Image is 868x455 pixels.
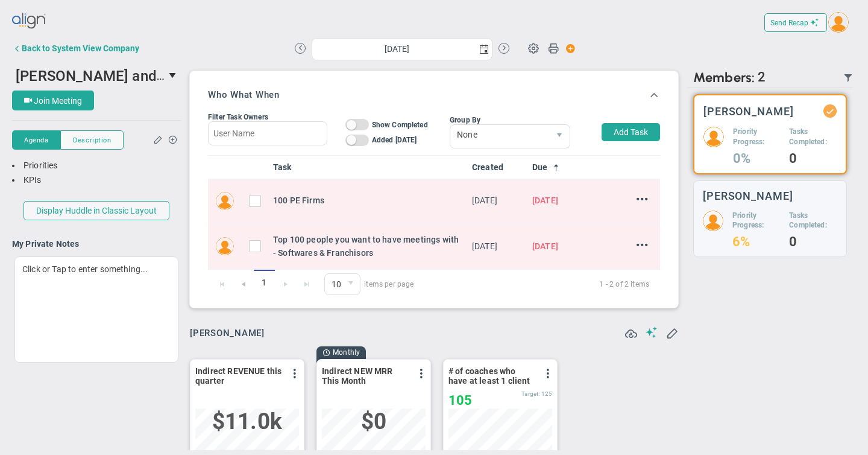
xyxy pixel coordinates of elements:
div: 100 PE Firms [273,194,462,207]
button: Join Meeting [12,91,94,110]
span: 1 - 2 of 2 items [429,277,649,291]
button: Back to System View Company [12,36,139,60]
button: Agenda [12,130,60,150]
span: Target: [521,390,539,397]
span: select [166,65,181,86]
span: Members: [693,69,755,86]
span: None [450,125,549,145]
button: Display Huddle in Classic Layout [24,201,169,220]
div: Thu May 01 2025 14:37:46 GMT-0500 (Central Daylight Time) [472,194,523,207]
h4: My Private Notes [12,238,181,249]
span: Huddle Settings [522,36,545,59]
div: Group By [450,116,570,124]
span: select [342,274,360,294]
button: Send Recap [764,13,827,32]
img: 53178.Person.photo [703,211,723,231]
span: 105 [448,393,472,408]
h5: Tasks Completed: [789,127,837,147]
span: Edit My KPIs [666,326,678,339]
h4: 0% [733,153,780,164]
span: $10,951.17 [212,409,282,434]
span: Send Recap [770,19,808,27]
h5: Tasks Completed: [789,211,837,231]
img: 50249.Person.photo [828,12,849,33]
span: Indirect NEW MRR This Month [322,366,409,386]
span: Join Meeting [34,96,82,106]
span: items per page [324,273,414,295]
button: Add Task [602,123,660,141]
img: Eugene Terk [216,192,234,210]
div: Back to System View Company [22,43,139,53]
a: Task [273,162,462,172]
span: 2 [758,69,766,86]
h5: Priority Progress: [732,211,780,231]
span: Print Huddle [548,42,559,59]
div: Click or Tap to enter something... [14,256,178,363]
span: select [549,125,570,148]
span: [PERSON_NAME] [190,328,265,339]
span: # of coaches who have at least 1 client [448,366,536,386]
h5: Priority Progress: [733,127,780,147]
a: Due [532,162,583,172]
span: [DATE] [532,196,558,205]
h4: 0 [789,237,837,247]
span: Action Button [560,40,576,57]
div: Priorities [12,160,181,171]
input: User Name [208,121,327,145]
span: Filter Updated Members [843,73,853,83]
span: 125 [541,390,552,397]
h3: [PERSON_NAME] [703,190,793,202]
h3: Who What When [208,89,280,100]
span: 0 [324,273,360,295]
img: Eugene Terk [216,237,234,255]
a: Created [472,162,523,172]
div: KPIs [12,174,181,186]
span: Suggestions (AI Feature) [646,326,658,338]
span: [DATE] [532,241,558,251]
div: Filter Task Owners [208,113,327,121]
span: Show Completed [372,121,428,129]
span: Agenda [24,135,48,145]
span: [PERSON_NAME] and Brook 1:1 [16,66,224,84]
img: align-logo.svg [12,9,47,33]
span: 10 [325,274,342,294]
button: Description [60,130,124,150]
span: Indirect REVENUE this quarter [195,366,283,386]
img: 50249.Person.photo [703,127,724,147]
h4: 0 [789,153,837,164]
span: Added [DATE] [372,136,417,144]
span: Refresh Data [625,326,637,338]
span: $0 [361,409,386,434]
div: Top 100 people you want to have meetings with - Softwares & Franchisors [273,233,462,260]
h4: 6% [732,237,780,247]
span: select [475,39,492,60]
span: 1 [254,270,275,296]
div: Thu May 01 2025 14:31:52 GMT-0500 (Central Daylight Time) [472,240,523,253]
span: Description [73,135,111,145]
h3: [PERSON_NAME] [703,106,794,117]
div: Updated Status [826,107,834,115]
